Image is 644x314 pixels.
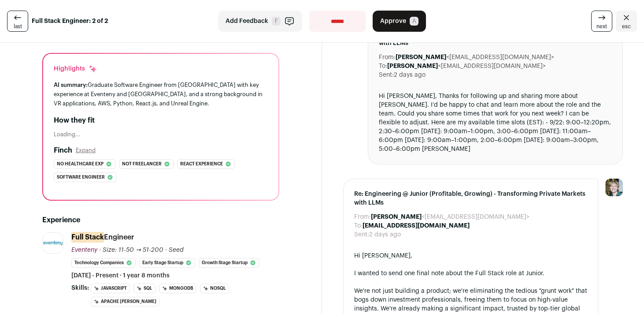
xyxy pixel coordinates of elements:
span: Add Feedback [226,17,268,26]
dt: To: [354,221,363,230]
dd: <[EMAIL_ADDRESS][DOMAIN_NAME]> [387,62,546,71]
div: Loading... [54,131,268,138]
dt: Sent: [354,230,369,239]
img: 6494470-medium_jpg [605,179,623,196]
li: SQL [133,284,155,293]
div: Hi [PERSON_NAME], Thanks for following up and sharing more about [PERSON_NAME]. I’d be happy to c... [379,92,612,153]
span: React experience [180,160,223,168]
dd: 2 days ago [394,71,426,79]
button: Add Feedback F [218,11,302,32]
b: [PERSON_NAME] [387,63,438,69]
dd: <[EMAIL_ADDRESS][DOMAIN_NAME]> [371,213,529,221]
a: Close [616,11,637,32]
span: [DATE] - Present · 1 year 8 months [71,271,170,280]
span: Software engineer [57,173,105,182]
div: Engineer [71,232,134,242]
span: · Size: 11-50 → 51-200 [99,247,163,253]
span: last [14,23,22,30]
span: next [596,23,607,30]
div: Graduate Software Engineer from [GEOGRAPHIC_DATA] with key experience at Eventeny and [GEOGRAPHIC... [54,80,268,108]
dt: To: [379,62,387,71]
li: MongoDB [159,284,196,293]
span: No healthcare exp [57,160,104,168]
h2: How they fit [54,115,268,126]
b: [PERSON_NAME] [371,214,422,220]
mark: Full Stack [71,232,104,243]
dt: From: [379,53,396,62]
button: Expand [76,147,96,154]
strong: Full Stack Engineer: 2 of 2 [32,17,108,26]
b: [PERSON_NAME] [396,54,446,60]
li: Early Stage Startup [139,258,195,268]
span: Re: Engineering @ Junior (Profitable, Growing) - Transforming Private Markets with LLMs [354,190,587,207]
img: ec0120315894c19afa94cb6b9ec51eb7ba3ef29c15160e2735ff28eb0d6f1d13.jpg [43,233,63,253]
dt: From: [354,213,371,221]
div: Hi [PERSON_NAME], [354,251,587,260]
li: JavaScript [91,284,130,293]
span: Approve [380,17,406,26]
span: AI summary: [54,82,88,88]
span: Skills: [71,284,89,292]
li: Apache [PERSON_NAME] [91,297,159,307]
h2: Experience [42,215,279,225]
dd: 2 days ago [369,230,401,239]
b: [EMAIL_ADDRESS][DOMAIN_NAME] [363,223,470,229]
span: Not freelancer [122,160,162,168]
a: next [591,11,612,32]
span: · [165,246,167,254]
li: Technology Companies [71,258,136,268]
span: F [272,17,281,26]
button: Approve A [373,11,426,32]
li: NoSQL [200,284,229,293]
span: A [410,17,418,26]
div: Highlights [54,64,97,73]
h2: Finch [54,145,72,156]
span: Eventeny [71,247,97,253]
dd: <[EMAIL_ADDRESS][DOMAIN_NAME]> [396,53,554,62]
li: Growth Stage Startup [199,258,259,268]
a: last [7,11,28,32]
span: esc [622,23,631,30]
dt: Sent: [379,71,394,79]
div: I wanted to send one final note about the Full Stack role at Junior. [354,269,587,278]
span: Seed [169,247,184,253]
